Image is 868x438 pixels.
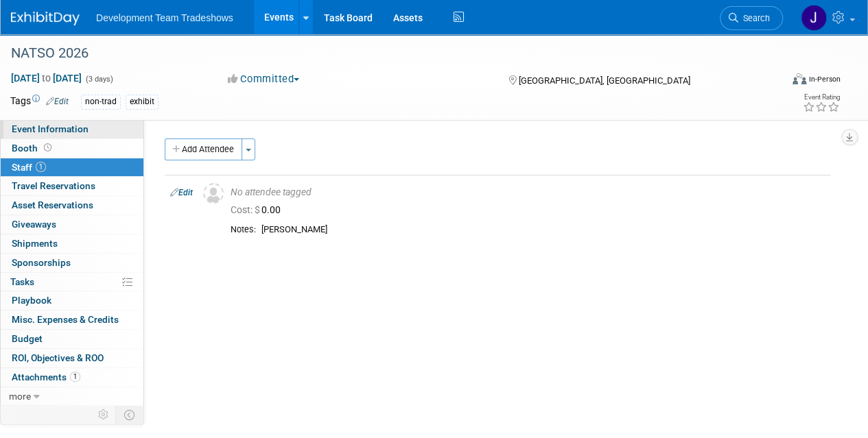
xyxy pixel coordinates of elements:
[1,311,143,329] a: Misc. Expenses & Credits
[170,188,193,197] a: Edit
[203,183,224,204] img: Unassigned-User-Icon.png
[10,276,34,287] span: Tasks
[126,95,159,109] div: exhibit
[1,139,143,158] a: Booth
[12,333,43,344] span: Budget
[12,372,80,382] span: Attachments
[518,75,690,86] span: [GEOGRAPHIC_DATA], [GEOGRAPHIC_DATA]
[231,224,256,235] div: Notes:
[12,238,58,249] span: Shipments
[12,123,89,134] span: Event Information
[1,215,143,234] a: Giveaways
[231,204,261,215] span: Cost: $
[223,72,305,86] button: Committed
[40,73,53,84] span: to
[1,387,143,406] a: more
[36,162,46,172] span: 1
[9,391,31,402] span: more
[41,143,54,153] span: Booth not reserved yet
[12,257,71,268] span: Sponsorships
[12,295,51,306] span: Playbook
[1,349,143,367] a: ROI, Objectives & ROO
[12,162,46,173] span: Staff
[46,97,69,106] a: Edit
[1,196,143,215] a: Asset Reservations
[12,199,93,210] span: Asset Reservations
[10,72,82,84] span: [DATE] [DATE]
[231,204,286,215] span: 0.00
[84,75,113,84] span: (3 days)
[12,219,56,230] span: Giveaways
[12,180,95,191] span: Travel Reservations
[6,41,770,66] div: NATSO 2026
[116,406,144,424] td: Toggle Event Tabs
[81,95,121,109] div: non-trad
[793,73,806,84] img: Format-Inperson.png
[10,94,69,110] td: Tags
[1,368,143,387] a: Attachments1
[96,12,233,23] span: Development Team Tradeshows
[12,143,54,154] span: Booth
[738,13,770,23] span: Search
[92,406,116,424] td: Personalize Event Tab Strip
[70,372,80,382] span: 1
[165,138,242,160] button: Add Attendee
[719,71,841,92] div: Event Format
[1,330,143,348] a: Budget
[12,314,119,325] span: Misc. Expenses & Credits
[1,273,143,291] a: Tasks
[1,291,143,310] a: Playbook
[801,5,827,31] img: Jennifer Todd
[1,254,143,272] a: Sponsorships
[1,120,143,138] a: Event Information
[12,352,104,363] span: ROI, Objectives & ROO
[1,177,143,195] a: Travel Reservations
[231,186,825,199] div: No attendee tagged
[803,94,840,101] div: Event Rating
[1,234,143,253] a: Shipments
[808,74,841,84] div: In-Person
[261,224,825,236] div: [PERSON_NAME]
[720,6,783,30] a: Search
[1,158,143,177] a: Staff1
[11,12,80,25] img: ExhibitDay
